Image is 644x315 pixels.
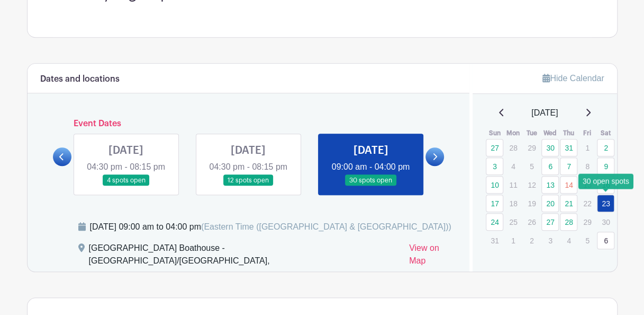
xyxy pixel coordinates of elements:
[578,158,596,174] p: 8
[89,242,401,272] div: [GEOGRAPHIC_DATA] Boathouse - [GEOGRAPHIC_DATA]/[GEOGRAPHIC_DATA],
[559,128,578,138] th: Thu
[541,176,559,194] a: 13
[541,195,559,212] a: 20
[504,214,522,230] p: 25
[504,158,522,174] p: 4
[504,195,522,212] p: 18
[523,139,540,156] p: 29
[486,176,503,194] a: 10
[560,232,577,249] p: 4
[485,128,504,138] th: Sun
[578,128,596,138] th: Fri
[560,157,577,175] a: 7
[71,119,426,129] h6: Event Dates
[486,232,503,249] p: 31
[578,214,596,230] p: 29
[504,177,522,193] p: 11
[597,195,614,212] a: 23
[523,214,540,230] p: 26
[486,195,503,212] a: 17
[523,177,540,193] p: 12
[542,74,604,83] a: Hide Calendar
[504,139,522,156] p: 28
[523,158,540,174] p: 5
[560,139,577,156] a: 31
[541,157,559,175] a: 6
[504,128,522,138] th: Mon
[578,139,596,156] p: 1
[522,128,541,138] th: Tue
[531,107,558,119] span: [DATE]
[596,128,615,138] th: Sat
[201,222,451,231] span: (Eastern Time ([GEOGRAPHIC_DATA] & [GEOGRAPHIC_DATA]))
[578,195,596,212] p: 22
[90,221,451,233] div: [DATE] 09:00 am to 04:00 pm
[560,176,577,194] a: 14
[597,232,614,249] a: 6
[560,213,577,231] a: 28
[597,157,614,175] a: 9
[486,213,503,231] a: 24
[504,232,522,249] p: 1
[578,232,596,249] p: 5
[409,242,457,272] a: View on Map
[523,195,540,212] p: 19
[486,139,503,156] a: 27
[523,232,540,249] p: 2
[40,74,120,84] h6: Dates and locations
[560,195,577,212] a: 21
[541,128,559,138] th: Wed
[578,173,633,189] div: 30 open spots
[541,232,559,249] p: 3
[597,214,614,230] p: 30
[541,213,559,231] a: 27
[486,157,503,175] a: 3
[597,139,614,156] a: 2
[541,139,559,156] a: 30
